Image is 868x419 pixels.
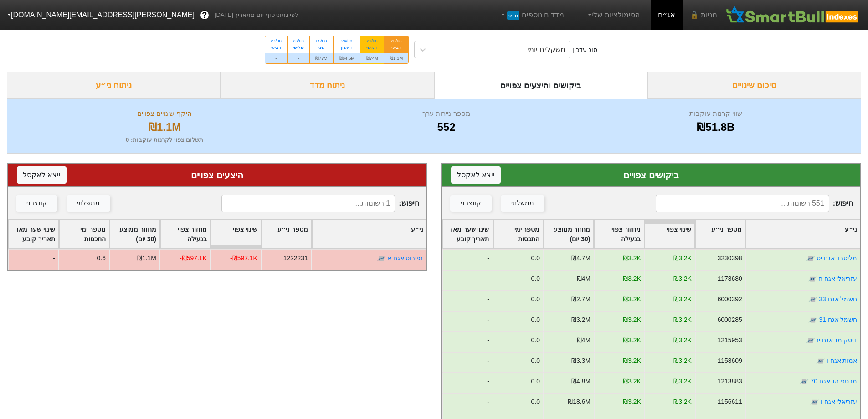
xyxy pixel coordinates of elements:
div: - [265,53,287,63]
div: 0.0 [531,315,539,325]
div: ₪3.2K [673,397,692,407]
div: 1156611 [717,397,742,407]
div: Toggle SortBy [59,220,109,248]
div: 1215953 [717,336,742,345]
button: קונצרני [16,195,57,212]
div: 1178680 [717,274,742,284]
div: Toggle SortBy [262,220,311,248]
div: ₪1.1M [384,53,408,63]
div: - [442,270,493,290]
div: - [442,331,493,352]
a: חשמל אגח 31 [819,316,857,323]
div: ₪2.7M [571,295,590,304]
div: ₪1.1M [137,253,156,263]
div: Toggle SortBy [160,220,210,248]
div: Toggle SortBy [544,220,593,248]
div: 21/08 [366,38,378,44]
button: ממשלתי [67,195,110,212]
div: Toggle SortBy [9,220,58,248]
div: ₪51.8B [582,119,849,135]
div: 552 [315,119,577,135]
div: משקלים יומי [527,44,565,55]
div: מספר ניירות ערך [315,109,577,119]
div: ממשלתי [77,198,100,208]
a: מליסרון אגח יט [816,254,857,262]
input: 551 רשומות... [656,195,829,212]
div: ₪3.2K [623,356,641,366]
div: ביקושים צפויים [451,168,852,182]
div: Toggle SortBy [493,220,543,248]
img: SmartBull [724,6,861,24]
div: ₪3.2K [623,336,641,345]
div: - [442,393,493,414]
div: Toggle SortBy [312,220,426,248]
div: שלישי [293,44,304,51]
div: 1158609 [717,356,742,366]
div: - [288,53,309,63]
div: - [442,372,493,393]
a: אמות אגח ו [826,357,857,364]
div: ראשון [339,44,355,51]
a: עזריאלי אגח ו [820,398,857,405]
div: Toggle SortBy [746,220,860,248]
div: ביקושים והיצעים צפויים [434,72,648,99]
button: ייצא לאקסל [17,166,67,184]
div: Toggle SortBy [695,220,745,248]
img: tase link [377,254,386,263]
img: tase link [807,274,817,284]
div: רביעי [271,44,282,51]
div: Toggle SortBy [211,220,261,248]
div: - [8,249,58,270]
div: 0.6 [97,253,106,263]
div: 25/08 [315,38,328,44]
div: רביעי [390,44,403,51]
img: tase link [808,295,817,304]
a: דיסק מנ אגח יז [816,336,857,344]
div: ₪3.2K [623,397,641,407]
div: 24/08 [339,38,355,44]
div: ממשלתי [511,198,534,208]
div: ₪1.1M [19,119,310,135]
div: ₪3.2M [571,315,590,325]
div: סוג עדכון [572,45,597,55]
div: - [442,352,493,372]
div: Toggle SortBy [110,220,159,248]
div: קונצרני [26,198,47,208]
div: היצעים צפויים [17,168,417,182]
div: 3230398 [717,253,742,263]
div: ₪3.2K [673,253,692,263]
div: שני [315,44,328,51]
span: חיפוש : [221,195,419,212]
div: ₪3.2K [673,274,692,284]
span: חדש [507,11,519,20]
a: מדדים נוספיםחדש [495,6,568,24]
img: tase link [810,398,819,407]
a: מז טפ הנ אגח 70 [810,378,857,385]
div: 0.0 [531,356,539,366]
div: ₪3.2K [673,295,692,304]
div: 27/08 [271,38,282,44]
span: לפי נתוני סוף יום מתאריך [DATE] [215,10,298,20]
div: 0.0 [531,274,539,284]
div: ₪3.2K [623,315,641,325]
img: tase link [806,336,815,345]
div: 0.0 [531,397,539,407]
div: ₪3.2K [623,295,641,304]
div: ₪64.5M [334,53,360,63]
div: 0.0 [531,336,539,345]
div: 1222231 [283,253,308,263]
div: ₪4.7M [571,253,590,263]
button: ממשלתי [501,195,544,212]
div: 1213883 [717,377,742,386]
div: ₪3.2K [673,315,692,325]
div: שווי קרנות עוקבות [582,109,849,119]
div: תשלום צפוי לקרנות עוקבות : 0 [19,135,310,145]
div: Toggle SortBy [645,220,694,248]
div: Toggle SortBy [443,220,493,248]
div: ₪3.2K [673,377,692,386]
div: ₪3.3M [571,356,590,366]
div: ניתוח מדד [221,72,434,99]
div: ₪4M [576,336,590,345]
div: ₪18.6M [568,397,591,407]
div: קונצרני [461,198,481,208]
